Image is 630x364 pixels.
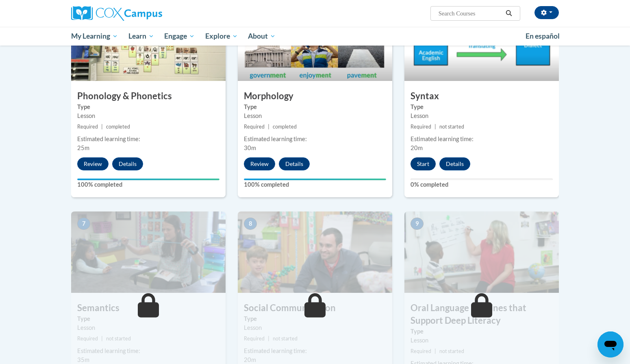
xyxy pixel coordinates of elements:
[244,356,256,363] span: 20m
[71,6,226,21] a: Cox Campus
[71,211,226,293] img: Course Image
[404,302,559,327] h3: Oral Language Routines that Support Deep Literacy
[59,27,571,46] div: Main menu
[411,144,423,151] span: 20m
[77,356,89,363] span: 35m
[439,124,464,130] span: not started
[101,124,103,130] span: |
[411,157,436,170] button: Start
[439,157,470,170] button: Details
[164,31,195,41] span: Engage
[279,157,310,170] button: Details
[439,348,464,354] span: not started
[71,302,226,314] h3: Semantics
[244,180,386,189] label: 100% completed
[404,211,559,293] img: Course Image
[77,218,90,230] span: 7
[273,336,298,342] span: not started
[244,157,275,170] button: Review
[77,124,98,130] span: Required
[411,135,553,144] div: Estimated learning time:
[238,211,392,293] img: Course Image
[434,348,436,354] span: |
[238,90,392,102] h3: Morphology
[101,336,103,342] span: |
[597,331,623,357] iframe: Button to launch messaging window
[77,336,98,342] span: Required
[411,111,553,120] div: Lesson
[244,218,257,230] span: 8
[411,327,553,336] label: Type
[77,347,219,355] div: Estimated learning time:
[77,314,219,323] label: Type
[411,124,431,130] span: Required
[244,102,386,111] label: Type
[71,90,226,102] h3: Phonology & Phonetics
[77,179,219,180] div: Your progress
[77,135,219,144] div: Estimated learning time:
[411,336,553,345] div: Lesson
[244,347,386,355] div: Estimated learning time:
[123,27,159,46] a: Learn
[526,32,560,40] span: En español
[200,27,243,46] a: Explore
[244,314,386,323] label: Type
[411,348,431,354] span: Required
[434,124,436,130] span: |
[71,31,118,41] span: My Learning
[77,144,89,151] span: 25m
[411,218,424,230] span: 9
[243,27,281,46] a: About
[112,157,143,170] button: Details
[238,302,392,314] h3: Social Communication
[77,102,219,111] label: Type
[71,6,162,21] img: Cox Campus
[159,27,200,46] a: Engage
[244,111,386,120] div: Lesson
[411,180,553,189] label: 0% completed
[534,6,559,19] button: Account Settings
[244,144,256,151] span: 30m
[438,9,503,18] input: Search Courses
[77,323,219,332] div: Lesson
[77,157,109,170] button: Review
[248,31,276,41] span: About
[268,124,269,130] span: |
[106,336,131,342] span: not started
[205,31,238,41] span: Explore
[244,323,386,332] div: Lesson
[244,179,386,180] div: Your progress
[106,124,130,130] span: completed
[411,102,553,111] label: Type
[244,124,265,130] span: Required
[503,9,515,18] button: Search
[268,336,269,342] span: |
[273,124,297,130] span: completed
[244,135,386,144] div: Estimated learning time:
[520,28,565,45] a: En español
[404,90,559,102] h3: Syntax
[66,27,123,46] a: My Learning
[128,31,154,41] span: Learn
[77,180,219,189] label: 100% completed
[244,336,265,342] span: Required
[77,111,219,120] div: Lesson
